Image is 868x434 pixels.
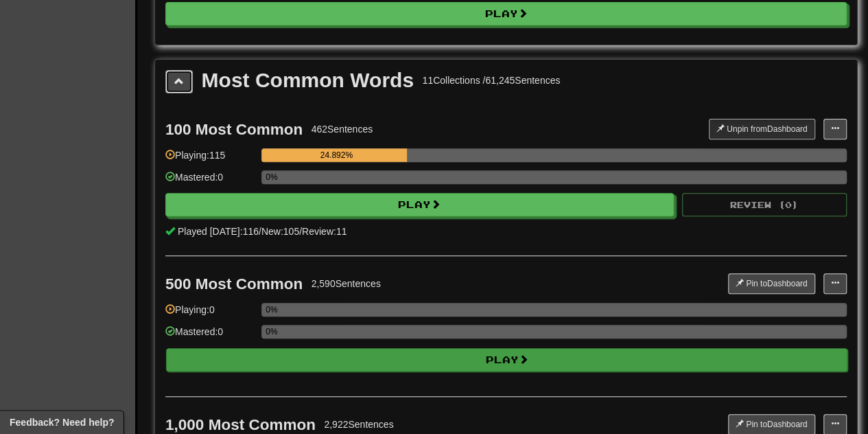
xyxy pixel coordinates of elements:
[728,273,815,294] button: Pin toDashboard
[266,148,407,162] div: 24.892%
[324,418,393,431] div: 2,922 Sentences
[165,275,303,293] div: 500 Most Common
[299,226,302,237] span: /
[202,70,414,91] div: Most Common Words
[302,226,347,237] span: Review: 11
[312,122,373,136] div: 462 Sentences
[165,303,255,325] div: Playing: 0
[165,325,255,347] div: Mastered: 0
[709,119,815,139] button: Unpin fromDashboard
[682,193,847,216] button: Review (0)
[165,148,255,171] div: Playing: 115
[165,193,674,216] button: Play
[178,226,259,237] span: Played [DATE]: 116
[165,121,303,138] div: 100 Most Common
[165,170,255,193] div: Mastered: 0
[261,226,299,237] span: New: 105
[166,348,847,372] button: Play
[259,226,261,237] span: /
[10,415,114,429] span: Open feedback widget
[165,2,847,25] button: Play
[312,277,381,290] div: 2,590 Sentences
[165,416,316,433] div: 1,000 Most Common
[422,73,560,87] div: 11 Collections / 61,245 Sentences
